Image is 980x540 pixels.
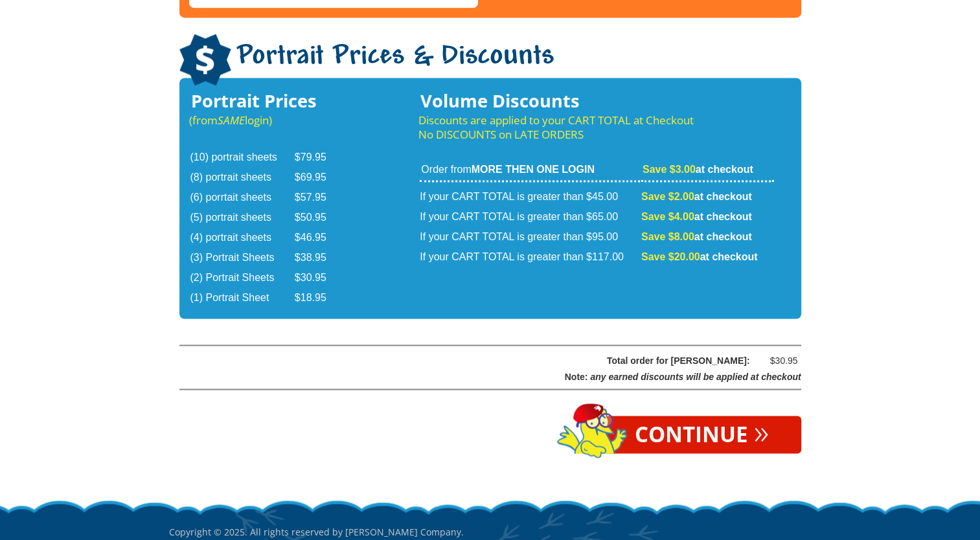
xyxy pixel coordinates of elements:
[420,228,640,247] td: If your CART TOTAL is greater than $95.00
[418,94,775,108] h3: Volume Discounts
[190,168,293,187] td: (8) portrait sheets
[420,208,640,227] td: If your CART TOTAL is greater than $65.00
[754,423,769,438] span: »
[641,211,694,222] span: Save $4.00
[190,188,293,207] td: (6) porrtait sheets
[641,251,700,262] span: Save $20.00
[641,191,694,202] span: Save $2.00
[190,289,293,308] td: (1) Portrait Sheet
[295,249,343,267] td: $38.95
[295,188,343,207] td: $57.95
[641,231,694,242] span: Save $8.00
[190,229,293,247] td: (4) portrait sheets
[295,289,343,308] td: $18.95
[295,269,343,287] td: $30.95
[190,148,293,167] td: (10) portrait sheets
[565,371,588,381] span: Note:
[590,371,801,381] span: any earned discounts will be applied at checkout
[190,249,293,267] td: (3) Portrait Sheets
[643,164,696,175] span: Save $3.00
[190,208,293,227] td: (5) portrait sheets
[420,248,640,267] td: If your CART TOTAL is greater than $117.00
[602,416,801,453] a: Continue»
[295,208,343,227] td: $50.95
[641,191,752,202] strong: at checkout
[179,34,801,87] h1: Portrait Prices & Discounts
[189,94,344,108] h3: Portrait Prices
[641,251,758,262] strong: at checkout
[295,148,343,167] td: $79.95
[212,352,750,368] div: Total order for [PERSON_NAME]:
[295,229,343,247] td: $46.95
[218,113,245,128] em: SAME
[643,164,753,175] strong: at checkout
[418,113,775,142] p: Discounts are applied to your CART TOTAL at Checkout No DISCOUNTS on LATE ORDERS
[190,269,293,287] td: (2) Portrait Sheets
[420,163,640,182] td: Order from
[472,164,595,175] strong: MORE THEN ONE LOGIN
[189,113,344,128] p: (from login)
[641,211,752,222] strong: at checkout
[420,183,640,207] td: If your CART TOTAL is greater than $45.00
[295,168,343,187] td: $69.95
[759,352,798,368] div: $30.95
[641,231,752,242] strong: at checkout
